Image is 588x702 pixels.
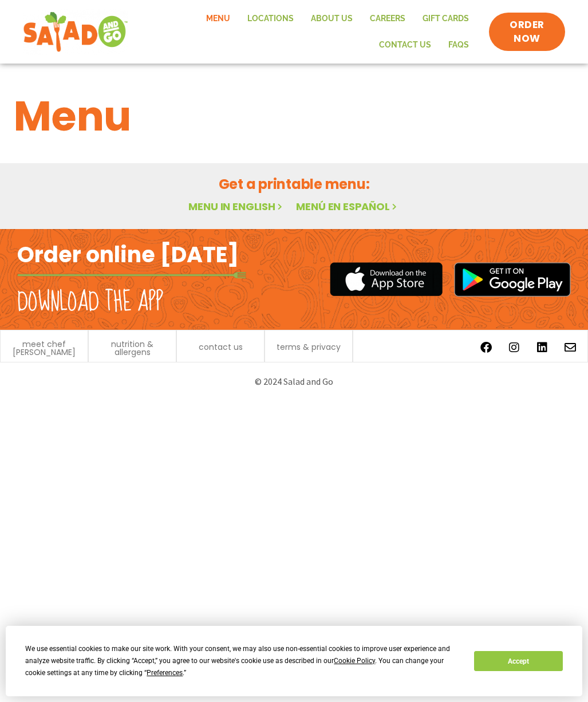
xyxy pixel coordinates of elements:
[239,6,302,32] a: Locations
[140,6,477,58] nav: Menu
[11,374,577,389] p: © 2024 Salad and Go
[198,6,239,32] a: Menu
[474,651,562,671] button: Accept
[94,340,170,356] a: nutrition & allergens
[440,32,477,58] a: FAQs
[489,13,565,52] a: ORDER NOW
[199,343,243,351] a: contact us
[277,343,341,351] a: terms & privacy
[23,9,128,55] img: new-SAG-logo-768×292
[6,340,82,356] a: meet chef [PERSON_NAME]
[330,261,443,298] img: appstore
[14,85,574,147] h1: Menu
[370,32,440,58] a: Contact Us
[14,174,574,194] h2: Get a printable menu:
[296,199,399,214] a: Menú en español
[302,6,361,32] a: About Us
[361,6,414,32] a: Careers
[25,643,460,679] div: We use essential cookies to make our site work. With your consent, we may also use non-essential ...
[414,6,477,32] a: GIFT CARDS
[17,272,246,278] img: fork
[6,626,582,696] div: Cookie Consent Prompt
[17,286,163,318] h2: Download the app
[454,262,571,297] img: google_play
[500,18,554,46] span: ORDER NOW
[147,669,183,677] span: Preferences
[188,199,285,214] a: Menu in English
[334,657,375,665] span: Cookie Policy
[17,240,239,269] h2: Order online [DATE]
